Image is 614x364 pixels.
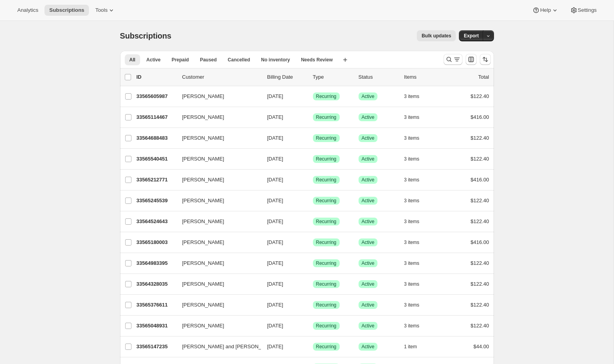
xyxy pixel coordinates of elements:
p: Customer [182,73,261,81]
p: 33565540451 [137,155,176,163]
button: 3 items [404,174,428,185]
span: Tools [95,7,107,13]
span: 3 items [404,302,420,308]
button: [PERSON_NAME] and [PERSON_NAME] [178,340,256,353]
span: 3 items [404,114,420,120]
span: [DATE] [267,281,283,287]
p: 33565180003 [137,238,176,246]
span: Recurring [316,260,337,266]
span: [DATE] [267,323,283,329]
span: [PERSON_NAME] [182,280,224,288]
p: Status [359,73,398,81]
button: Export [459,30,483,41]
span: [PERSON_NAME] [182,134,224,142]
p: 33565048931 [137,322,176,330]
span: [PERSON_NAME] [182,176,224,184]
span: Recurring [316,302,337,308]
span: [PERSON_NAME] and [PERSON_NAME] [182,343,278,351]
span: 3 items [404,239,420,246]
div: 33565147235[PERSON_NAME] and [PERSON_NAME][DATE]SuccessRecurringSuccessActive1 item$44.00 [137,341,489,352]
button: Bulk updates [417,30,456,41]
p: 33565605987 [137,92,176,100]
span: [DATE] [267,93,283,99]
button: Sort the results [480,54,491,65]
span: $122.40 [471,198,489,203]
span: $416.00 [471,239,489,245]
button: [PERSON_NAME] [178,90,256,103]
button: Help [527,5,563,16]
button: [PERSON_NAME] [178,194,256,207]
span: [PERSON_NAME] [182,113,224,121]
button: 3 items [404,153,428,164]
span: Active [362,344,375,350]
span: Recurring [316,323,337,329]
div: Type [313,73,352,81]
span: [DATE] [267,260,283,266]
span: Active [362,177,375,183]
button: [PERSON_NAME] [178,320,256,332]
span: 3 items [404,323,420,329]
span: Active [362,135,375,141]
p: Total [478,73,489,81]
span: [PERSON_NAME] [182,259,224,267]
button: 3 items [404,195,428,206]
span: Active [362,114,375,120]
span: Active [362,156,375,162]
span: $122.40 [471,218,489,224]
span: 3 items [404,198,420,204]
span: Recurring [316,135,337,141]
span: $416.00 [471,177,489,183]
span: [PERSON_NAME] [182,155,224,163]
span: $44.00 [473,344,489,349]
button: [PERSON_NAME] [178,132,256,144]
div: 33564983395[PERSON_NAME][DATE]SuccessRecurringSuccessActive3 items$122.40 [137,258,489,269]
span: All [129,57,135,63]
div: 33564524643[PERSON_NAME][DATE]SuccessRecurringSuccessActive3 items$122.40 [137,216,489,227]
span: [DATE] [267,198,283,203]
span: Active [362,260,375,266]
div: Items [404,73,444,81]
button: 3 items [404,258,428,269]
span: [DATE] [267,302,283,308]
div: 33565605987[PERSON_NAME][DATE]SuccessRecurringSuccessActive3 items$122.40 [137,91,489,102]
span: Active [362,218,375,225]
span: [DATE] [267,177,283,183]
span: Prepaid [172,57,189,63]
div: 33565245539[PERSON_NAME][DATE]SuccessRecurringSuccessActive3 items$122.40 [137,195,489,206]
button: 1 item [404,341,426,352]
span: $416.00 [471,114,489,120]
span: Recurring [316,239,337,246]
span: [PERSON_NAME] [182,197,224,205]
span: Paused [200,57,217,63]
div: 33564328035[PERSON_NAME][DATE]SuccessRecurringSuccessActive3 items$122.40 [137,279,489,290]
span: 3 items [404,177,420,183]
span: Active [146,57,161,63]
p: Billing Date [267,73,307,81]
span: No inventory [261,57,290,63]
p: ID [137,73,176,81]
span: [DATE] [267,344,283,349]
p: 33565147235 [137,343,176,351]
span: $122.40 [471,93,489,99]
span: Active [362,281,375,287]
p: 33564524643 [137,218,176,225]
span: Settings [578,7,597,13]
span: $122.40 [471,281,489,287]
span: Recurring [316,218,337,225]
span: [DATE] [267,135,283,141]
div: 33565114467[PERSON_NAME][DATE]SuccessRecurringSuccessActive3 items$416.00 [137,112,489,123]
span: Recurring [316,198,337,204]
span: [PERSON_NAME] [182,218,224,225]
div: 33565212771[PERSON_NAME][DATE]SuccessRecurringSuccessActive3 items$416.00 [137,174,489,185]
button: 3 items [404,216,428,227]
button: 3 items [404,299,428,310]
p: 33565245539 [137,197,176,205]
div: 33564688483[PERSON_NAME][DATE]SuccessRecurringSuccessActive3 items$122.40 [137,133,489,144]
button: [PERSON_NAME] [178,215,256,228]
span: Recurring [316,114,337,120]
button: Create new view [339,54,351,65]
span: [PERSON_NAME] [182,322,224,330]
p: 33565212771 [137,176,176,184]
span: 3 items [404,281,420,287]
button: [PERSON_NAME] [178,278,256,290]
